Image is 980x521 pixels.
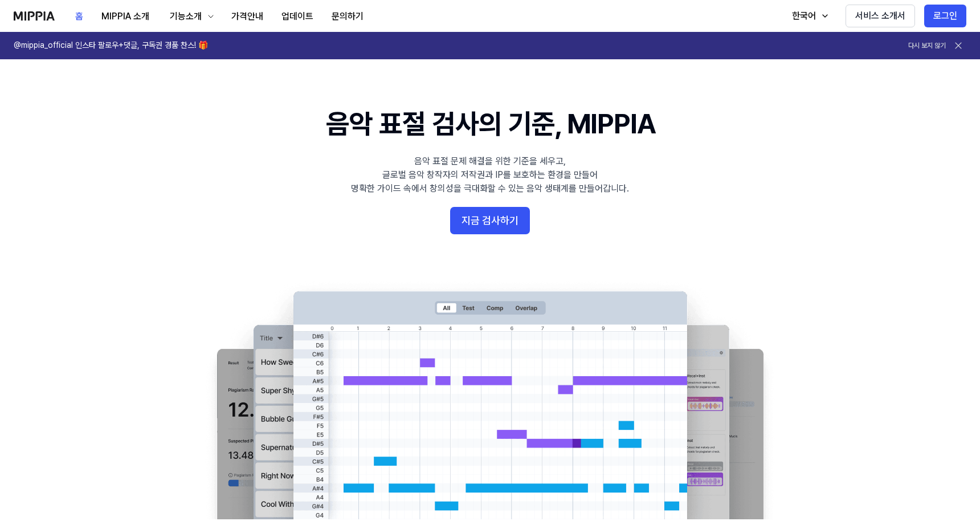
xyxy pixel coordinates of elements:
[781,5,836,27] button: 한국어
[924,5,966,27] button: 로그인
[272,1,322,32] a: 업데이트
[92,5,158,28] button: MIPPIA 소개
[14,11,55,21] img: logo
[158,5,222,28] button: 기능소개
[168,10,204,23] div: 기능소개
[14,40,208,51] h1: @mippia_official 인스타 팔로우+댓글, 구독권 경품 찬스! 🎁
[351,154,629,196] div: 음악 표절 문제 해결을 위한 기준을 세우고, 글로벌 음악 창작자의 저작권과 IP를 보호하는 환경을 만들어 명확한 가이드 속에서 창의성을 극대화할 수 있는 음악 생태계를 만들어...
[66,1,92,32] a: 홈
[322,5,373,28] button: 문의하기
[272,5,322,28] button: 업데이트
[908,41,946,51] button: 다시 보지 않기
[194,280,786,519] img: main Image
[450,207,530,234] button: 지금 검사하기
[846,5,915,27] button: 서비스 소개서
[222,5,272,28] button: 가격안내
[790,9,818,23] div: 한국어
[66,5,92,28] button: 홈
[326,105,655,143] h1: 음악 표절 검사의 기준, MIPPIA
